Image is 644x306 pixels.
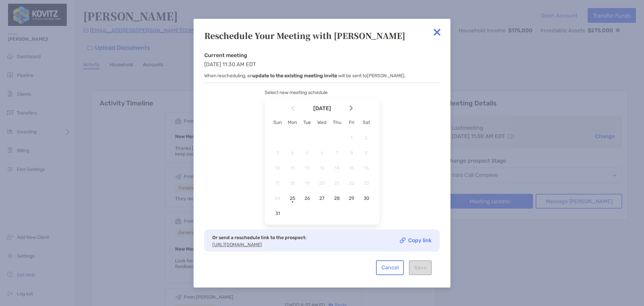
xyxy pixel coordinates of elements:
[204,30,440,41] div: Reschedule Your Meeting with [PERSON_NAME]
[253,73,337,79] b: update to the existing meeting invite
[331,165,342,171] span: 14
[315,120,329,125] div: Wed
[204,52,440,58] h4: Current meeting
[302,165,313,171] span: 12
[287,165,298,171] span: 11
[329,120,344,125] div: Thu
[359,120,374,125] div: Sat
[361,195,372,201] span: 30
[285,120,300,125] div: Mon
[346,180,357,186] span: 22
[270,120,285,125] div: Sun
[302,195,313,201] span: 26
[272,195,283,201] span: 24
[287,150,298,156] span: 4
[296,105,348,111] span: [DATE]
[272,180,283,186] span: 17
[346,165,357,171] span: 15
[316,150,328,156] span: 6
[291,105,294,111] img: Arrow icon
[204,72,440,80] p: When rescheduling, an will be sent to [PERSON_NAME] .
[331,180,342,186] span: 21
[302,150,313,156] span: 5
[204,52,440,83] div: [DATE] 11:30 AM EDT
[344,120,359,125] div: Fri
[287,180,298,186] span: 18
[302,180,313,186] span: 19
[400,237,406,243] img: Copy link icon
[272,165,283,171] span: 10
[316,165,328,171] span: 13
[376,260,404,275] button: Cancel
[430,26,444,39] img: close modal icon
[265,90,328,95] span: Select new meeting schedule
[350,105,353,111] img: Arrow icon
[287,195,298,201] span: 25
[361,180,372,186] span: 23
[272,211,283,216] span: 31
[361,150,372,156] span: 9
[331,195,342,201] span: 28
[346,150,357,156] span: 8
[300,120,315,125] div: Tue
[272,150,283,156] span: 3
[316,195,328,201] span: 27
[361,165,372,171] span: 16
[400,237,432,243] a: Copy link
[346,195,357,201] span: 29
[316,180,328,186] span: 20
[361,135,372,141] span: 2
[331,150,342,156] span: 7
[346,135,357,141] span: 1
[212,233,307,242] p: Or send a reschedule link to the prospect:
